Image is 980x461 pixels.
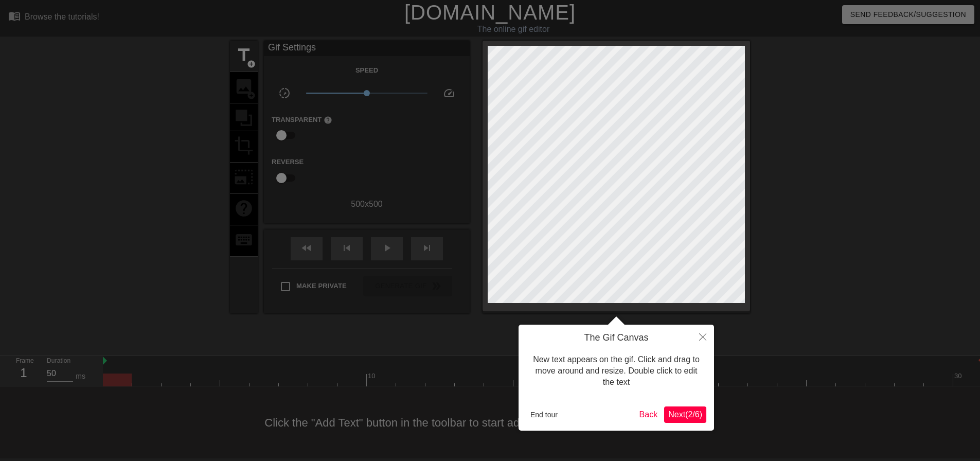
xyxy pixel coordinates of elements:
button: Next [664,406,706,423]
button: Back [635,406,662,423]
button: Close [691,325,714,348]
div: New text appears on the gif. Click and drag to move around and resize. Double click to edit the text [526,344,706,399]
h4: The Gif Canvas [526,332,706,344]
button: End tour [526,407,562,422]
span: Next ( 2 / 6 ) [668,410,702,419]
